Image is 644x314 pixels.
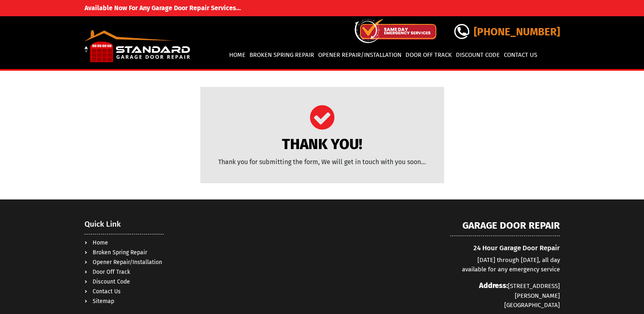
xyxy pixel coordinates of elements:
a: Door Off Track [93,269,130,275]
a: Contact Us [503,48,538,62]
p: [STREET_ADDRESS][PERSON_NAME] [GEOGRAPHIC_DATA] [450,280,560,310]
a: Door Off Track [404,48,453,62]
a: Sitemap [93,298,114,305]
a: Home [228,48,247,62]
p: [DATE] through [DATE], all day available for any emergency service [450,256,560,274]
a: Broken Spring Repair [248,48,315,62]
a: Opener Repair/Installation [317,48,403,62]
a: Discount Code [455,48,501,62]
h4: Garage door repair [450,220,560,236]
h2: Quick Link [85,220,164,234]
img: icon-top.png [355,18,436,43]
h3: Thank You! [208,136,436,153]
a: Contact Us [93,288,121,295]
a: [PHONE_NUMBER] [454,26,560,38]
a: Home [93,239,108,246]
strong: Address: [479,281,508,290]
a: Opener Repair/Installation [93,259,162,266]
img: Standard.png [85,30,194,62]
p: Thank you for submitting the form, We will get in touch with you soon... [208,157,436,167]
h5: 24 Hour Garage Door Repair [450,244,560,252]
img: call.png [454,24,469,39]
a: Broken Spring Repair [93,249,147,256]
a: Discount Code [93,278,130,285]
